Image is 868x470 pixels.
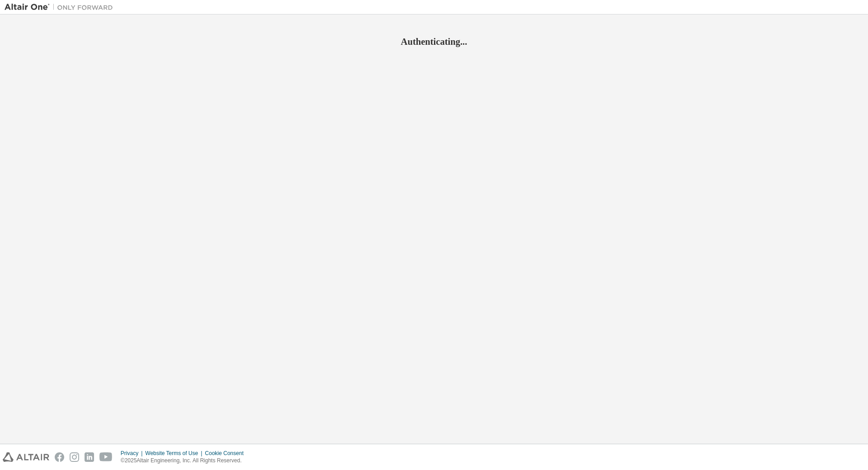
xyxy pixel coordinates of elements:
img: instagram.svg [70,452,79,462]
img: youtube.svg [99,452,113,462]
p: © 2025 Altair Engineering, Inc. All Rights Reserved. [121,457,249,465]
div: Privacy [121,450,145,457]
img: altair_logo.svg [3,452,49,462]
h2: Authenticating... [5,36,863,47]
div: Cookie Consent [205,450,249,457]
img: linkedin.svg [85,452,94,462]
img: Altair One [5,3,118,12]
div: Website Terms of Use [145,450,205,457]
img: facebook.svg [55,452,64,462]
